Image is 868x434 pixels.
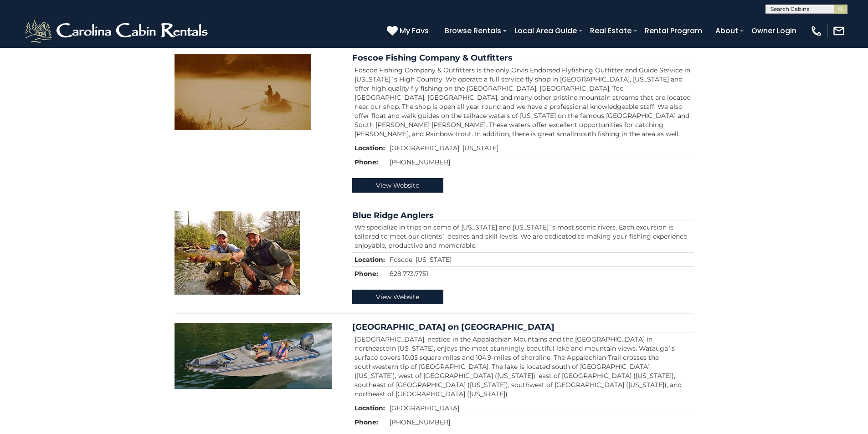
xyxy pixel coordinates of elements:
[352,290,443,304] a: View Website
[354,404,385,412] strong: Location:
[352,178,443,193] a: View Website
[352,332,694,401] td: [GEOGRAPHIC_DATA], nestled in the Appalachian Mountains and the [GEOGRAPHIC_DATA] in northeastern...
[354,144,385,152] strong: Location:
[354,158,378,166] strong: Phone:
[440,23,506,39] a: Browse Rentals
[387,141,694,155] td: [GEOGRAPHIC_DATA], [US_STATE]
[810,25,823,37] img: phone-regular-white.png
[510,23,581,39] a: Local Area Guide
[711,23,743,39] a: About
[387,415,694,429] td: [PHONE_NUMBER]
[387,401,694,415] td: [GEOGRAPHIC_DATA]
[352,322,555,332] a: [GEOGRAPHIC_DATA] on [GEOGRAPHIC_DATA]
[175,323,332,389] img: Fish Springs Marina on Watauga Lake
[387,155,694,169] td: [PHONE_NUMBER]
[747,23,801,39] a: Owner Login
[175,54,311,130] img: Foscoe Fishing Company & Outfitters
[352,53,513,63] a: Foscoe Fishing Company & Outfitters
[354,418,378,426] strong: Phone:
[387,267,694,281] td: 828.773.7751
[352,210,434,220] a: Blue Ridge Anglers
[354,255,385,264] strong: Location:
[400,25,429,36] span: My Favs
[23,17,212,45] img: White-1-2.png
[586,23,636,39] a: Real Estate
[387,253,694,267] td: Foscoe, [US_STATE]
[352,63,694,141] td: Foscoe Fishing Company & Outfitters is the only Orvis Endorsed Flyfishing Outfitter and Guide Ser...
[352,220,694,253] td: We specialize in trips on some of [US_STATE] and [US_STATE]`s most scenic rivers. Each excursion ...
[354,270,378,278] strong: Phone:
[832,25,845,37] img: mail-regular-white.png
[640,23,707,39] a: Rental Program
[387,25,431,37] a: My Favs
[175,211,300,295] img: Blue Ridge Anglers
